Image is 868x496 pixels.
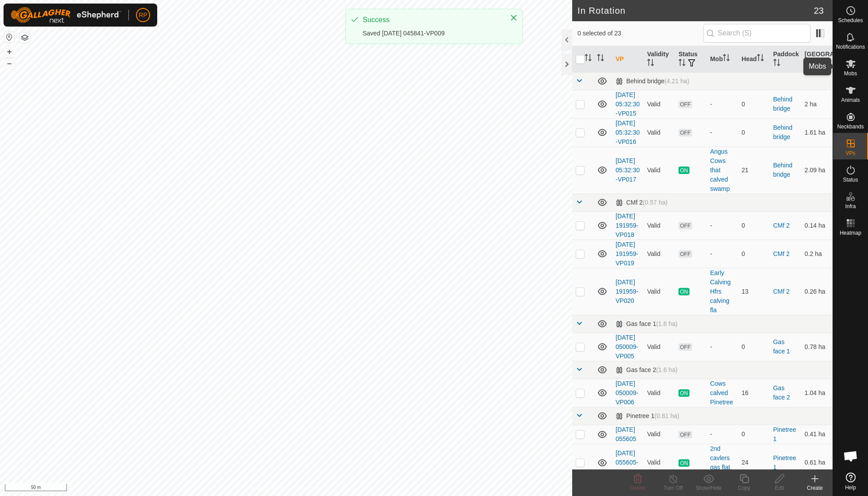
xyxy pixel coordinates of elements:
span: Animals [841,97,860,103]
td: Valid [643,444,675,481]
a: Behind bridge [773,96,793,112]
th: Mob [706,46,738,73]
p-sorticon: Activate to sort [647,60,654,67]
div: Behind bridge [616,77,689,85]
a: [DATE] 050009-VP005 [616,334,638,360]
a: Behind bridge [773,162,793,178]
p-sorticon: Activate to sort [678,60,686,67]
span: ON [678,288,689,295]
td: 0 [738,90,770,118]
th: Head [738,46,770,73]
td: 24 [738,444,770,481]
div: Gas face 1 [616,320,678,328]
h2: In Rotation [577,5,814,16]
a: [DATE] 05:32:30-VP017 [616,157,640,183]
td: 0 [738,425,770,444]
td: 1.61 ha [801,118,833,147]
td: 0.14 ha [801,211,833,240]
th: Status [675,46,706,73]
div: Copy [726,484,762,492]
span: Neckbands [837,124,864,129]
button: + [4,46,15,57]
span: OFF [678,101,692,108]
a: [DATE] 05:32:30-VP016 [616,120,640,145]
td: Valid [643,333,675,361]
td: 1.04 ha [801,379,833,407]
div: Saved [DATE] 045841-VP009 [363,29,501,38]
div: CMf 2 [616,199,667,206]
a: Behind bridge [773,124,793,140]
button: Reset Map [4,32,15,43]
span: OFF [678,343,692,351]
td: 0.78 ha [801,333,833,361]
span: OFF [678,129,692,136]
td: Valid [643,90,675,118]
span: Status [843,177,858,182]
span: VPs [845,151,855,156]
p-sorticon: Activate to sort [597,55,604,62]
th: Paddock [770,46,801,73]
td: Valid [643,118,675,147]
span: RP [139,11,147,20]
a: [DATE] 191959-VP020 [616,279,638,304]
td: Valid [643,147,675,194]
span: ON [678,389,689,397]
span: ON [678,167,689,174]
a: Pinetree 1 [773,426,796,442]
td: 0.2 ha [801,240,833,268]
div: Open chat [837,443,864,469]
span: Help [845,485,856,490]
td: 13 [738,268,770,315]
a: Contact Us [295,484,321,492]
span: (4.21 ha) [664,77,689,85]
a: [DATE] 05:32:30-VP015 [616,91,640,117]
span: OFF [678,431,692,438]
div: - [710,128,734,137]
td: 0 [738,118,770,147]
div: Show/Hide [691,484,726,492]
td: 0.61 ha [801,444,833,481]
span: Notifications [836,44,865,50]
td: 0 [738,240,770,268]
td: 0 [738,211,770,240]
p-sorticon: Activate to sort [818,60,825,67]
td: 0 [738,333,770,361]
span: Schedules [838,18,863,23]
span: (0.81 ha) [655,412,679,419]
span: (0.57 ha) [643,199,667,206]
a: CMf 2 [773,288,790,295]
div: - [710,342,734,352]
td: 16 [738,379,770,407]
td: 2 ha [801,90,833,118]
span: ON [678,459,689,467]
button: Close [508,12,520,24]
div: - [710,221,734,230]
span: (1.6 ha) [656,366,678,373]
td: 0.41 ha [801,425,833,444]
div: Edit [762,484,797,492]
p-sorticon: Activate to sort [757,55,764,62]
a: [DATE] 191959-VP019 [616,241,638,267]
span: (1.6 ha) [656,320,678,327]
span: Infra [845,204,856,209]
a: CMf 2 [773,222,790,229]
a: Gas face 1 [773,338,790,355]
td: 2.09 ha [801,147,833,194]
p-sorticon: Activate to sort [723,55,730,62]
td: Valid [643,379,675,407]
a: [DATE] 191959-VP018 [616,213,638,238]
div: Turn Off [655,484,691,492]
td: Valid [643,211,675,240]
div: Angus Cows that calved swamp [710,147,734,194]
td: Valid [643,240,675,268]
div: Success [363,15,501,25]
div: - [710,100,734,109]
div: Gas face 2 [616,366,678,374]
input: Search (S) [703,24,810,43]
th: VP [612,46,643,73]
span: Heatmap [840,230,861,236]
p-sorticon: Activate to sort [585,55,592,62]
a: [DATE] 055605-VP001 [616,449,638,475]
th: [GEOGRAPHIC_DATA] Area [801,46,833,73]
div: Early Calving Hfrs calving fla [710,268,734,315]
